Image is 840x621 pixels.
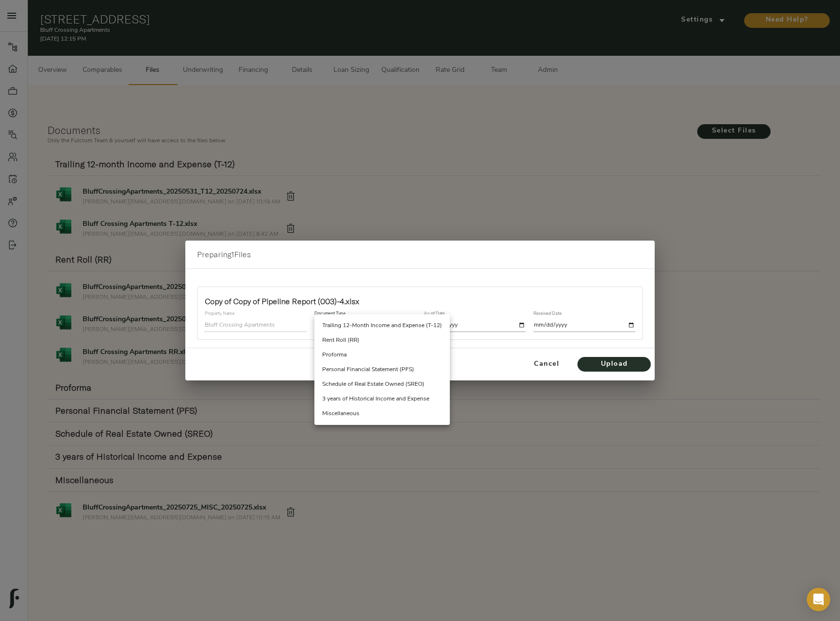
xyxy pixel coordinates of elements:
li: Trailing 12-Month Income and Expense (T-12) [314,318,450,333]
li: Schedule of Real Estate Owned (SREO) [314,377,450,392]
li: Personal Financial Statement (PFS) [314,362,450,377]
li: 3 years of Historical Income and Expense [314,392,450,406]
li: Rent Roll (RR) [314,333,450,348]
div: Open Intercom Messenger [807,588,830,611]
li: Proforma [314,348,450,362]
li: Miscellaneous [314,406,450,421]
